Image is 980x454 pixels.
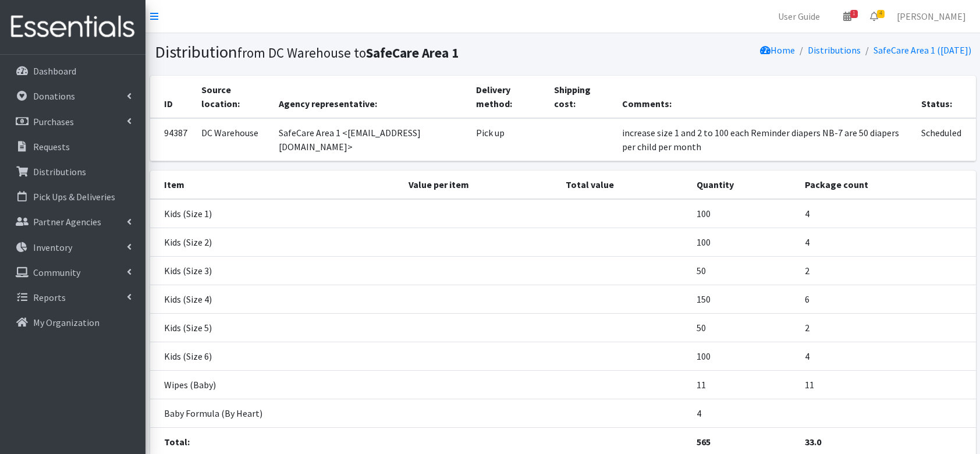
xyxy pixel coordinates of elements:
th: ID [150,76,194,118]
a: [PERSON_NAME] [887,5,975,28]
td: 50 [690,313,798,342]
td: 2 [798,313,976,342]
td: 94387 [150,118,194,161]
b: SafeCare Area 1 [366,44,459,61]
td: 6 [798,285,976,313]
p: Reports [33,292,66,303]
td: Kids (Size 3) [150,256,402,285]
strong: Total: [164,436,190,448]
td: DC Warehouse [194,118,272,161]
span: 1 [850,10,858,18]
td: 11 [690,370,798,399]
th: Total value [559,171,690,199]
h1: Distribution [155,42,559,62]
p: Distributions [33,166,86,178]
p: Purchases [33,116,74,127]
td: 2 [798,256,976,285]
th: Shipping cost: [547,76,616,118]
td: Pick up [469,118,546,161]
th: Package count [798,171,976,199]
p: Dashboard [33,65,76,77]
td: Wipes (Baby) [150,370,402,399]
a: Donations [5,84,141,108]
th: Source location: [194,76,272,118]
td: Kids (Size 1) [150,199,402,228]
td: 100 [690,228,798,256]
td: Kids (Size 6) [150,342,402,370]
th: Delivery method: [469,76,546,118]
a: Distributions [5,160,141,183]
td: Kids (Size 2) [150,228,402,256]
a: Purchases [5,110,141,133]
th: Item [150,171,402,199]
td: SafeCare Area 1 <[EMAIL_ADDRESS][DOMAIN_NAME]> [272,118,469,161]
th: Status: [914,76,975,118]
a: User Guide [769,5,829,28]
a: Dashboard [5,59,141,83]
a: Distributions [808,44,861,56]
a: Reports [5,286,141,309]
a: 1 [834,5,861,28]
a: Partner Agencies [5,210,141,233]
td: Kids (Size 5) [150,313,402,342]
strong: 33.0 [805,436,821,448]
td: increase size 1 and 2 to 100 each Reminder diapers NB-7 are 50 diapers per child per month [615,118,914,161]
td: 100 [690,199,798,228]
strong: 565 [697,436,711,448]
td: 4 [690,399,798,427]
td: 4 [798,228,976,256]
a: Requests [5,135,141,158]
p: Pick Ups & Deliveries [33,191,115,203]
p: Requests [33,141,70,152]
td: 100 [690,342,798,370]
td: Kids (Size 4) [150,285,402,313]
td: 4 [798,342,976,370]
td: Baby Formula (By Heart) [150,399,402,427]
td: 50 [690,256,798,285]
td: 4 [798,199,976,228]
a: 4 [861,5,887,28]
p: Inventory [33,242,72,253]
th: Comments: [615,76,914,118]
th: Quantity [690,171,798,199]
th: Agency representative: [272,76,469,118]
a: SafeCare Area 1 ([DATE]) [874,44,971,56]
span: 4 [877,10,885,18]
td: Scheduled [914,118,975,161]
small: from DC Warehouse to [237,44,459,61]
p: My Organization [33,317,100,328]
a: Community [5,261,141,284]
p: Community [33,267,80,278]
td: 11 [798,370,976,399]
img: HumanEssentials [5,8,141,47]
a: Home [760,44,795,56]
a: Pick Ups & Deliveries [5,185,141,208]
p: Partner Agencies [33,216,101,228]
th: Value per item [402,171,559,199]
td: 150 [690,285,798,313]
a: My Organization [5,311,141,334]
p: Donations [33,90,75,102]
a: Inventory [5,236,141,259]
